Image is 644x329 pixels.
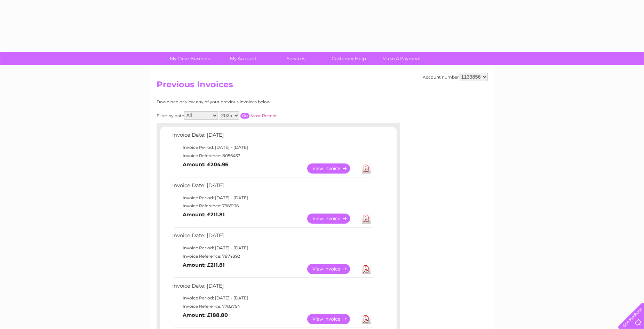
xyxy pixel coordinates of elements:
[307,163,358,174] a: View
[183,211,225,218] b: Amount: £211.81
[251,113,277,118] a: Most Recent
[170,252,374,260] td: Invoice Reference: 7874892
[161,52,219,65] a: My Clear Business
[362,264,371,274] a: Download
[267,52,325,65] a: Services
[170,294,374,302] td: Invoice Period: [DATE] - [DATE]
[170,302,374,311] td: Invoice Reference: 7782754
[307,214,358,224] a: View
[157,99,339,104] div: Download or view any of your previous invoices below.
[170,152,374,160] td: Invoice Reference: 8056433
[170,281,374,294] td: Invoice Date: [DATE]
[170,244,374,252] td: Invoice Period: [DATE] - [DATE]
[157,111,339,120] div: Filter by date
[170,181,374,194] td: Invoice Date: [DATE]
[362,163,371,174] a: Download
[183,161,228,168] b: Amount: £204.96
[423,73,488,81] div: Account number
[373,52,430,65] a: Make A Payment
[157,80,488,93] h2: Previous Invoices
[307,264,358,274] a: View
[183,312,228,318] b: Amount: £188.80
[214,52,272,65] a: My Account
[170,194,374,202] td: Invoice Period: [DATE] - [DATE]
[307,314,358,324] a: View
[170,143,374,152] td: Invoice Period: [DATE] - [DATE]
[320,52,377,65] a: Customer Help
[170,231,374,244] td: Invoice Date: [DATE]
[170,130,374,143] td: Invoice Date: [DATE]
[170,202,374,210] td: Invoice Reference: 7966106
[362,214,371,224] a: Download
[183,262,225,268] b: Amount: £211.81
[362,314,371,324] a: Download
